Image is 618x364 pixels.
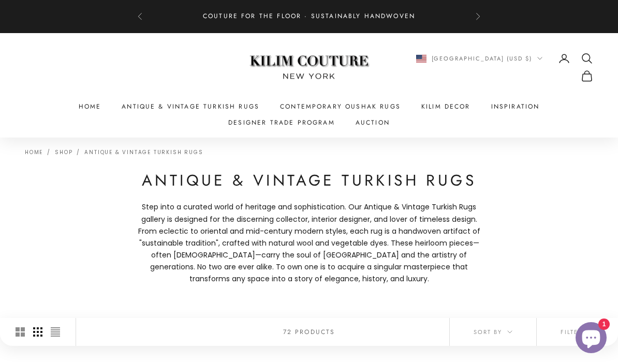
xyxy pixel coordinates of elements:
inbox-online-store-chat: Shopify online store chat [572,322,610,356]
span: Sort by [474,327,512,337]
button: Filter (2) [537,318,618,346]
p: Step into a curated world of heritage and sophistication. Our Antique & Vintage Turkish Rugs gall... [133,201,485,285]
a: Antique & Vintage Turkish Rugs [84,148,203,156]
img: Logo of Kilim Couture New York [244,43,374,92]
a: Shop [55,148,72,156]
a: Antique & Vintage Turkish Rugs [122,101,259,112]
button: Change country or currency [416,54,543,63]
button: Switch to larger product images [16,318,25,346]
nav: Breadcrumb [25,148,203,155]
nav: Primary navigation [25,101,593,128]
h1: Antique & Vintage Turkish Rugs [133,171,485,191]
button: Switch to smaller product images [33,318,42,346]
a: Contemporary Oushak Rugs [280,101,401,112]
img: United States [416,55,426,63]
a: Home [25,148,43,156]
a: Auction [356,117,390,128]
button: Switch to compact product images [51,318,60,346]
nav: Secondary navigation [394,52,593,82]
a: Home [79,101,101,112]
p: 72 products [283,327,335,337]
summary: Kilim Decor [421,101,470,112]
p: Couture for the Floor · Sustainably Handwoven [203,11,415,22]
a: Inspiration [491,101,540,112]
button: Sort by [450,318,536,346]
span: [GEOGRAPHIC_DATA] (USD $) [432,54,533,63]
a: Designer Trade Program [228,117,335,128]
